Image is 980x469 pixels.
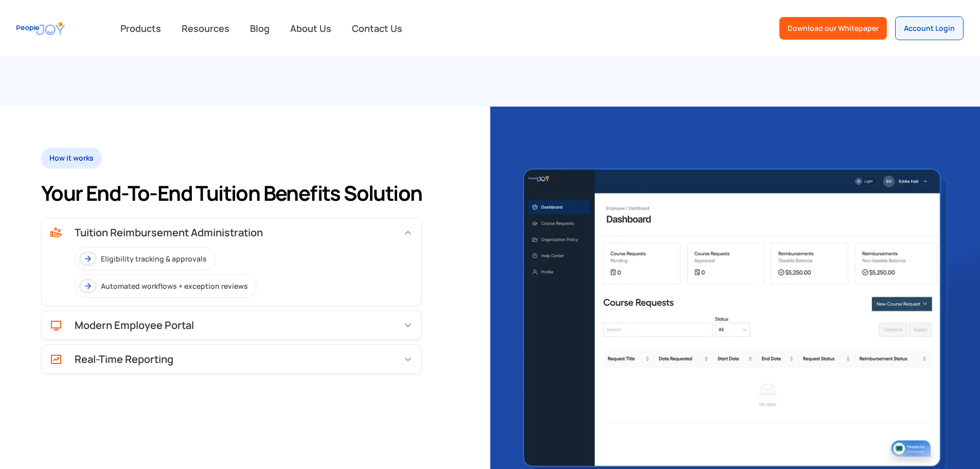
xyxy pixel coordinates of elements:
div: Automated workflows + exception reviews [101,281,248,291]
div: Tuition Reimbursement Administration [75,228,263,238]
a: Blog [244,17,276,40]
div: Modern Employee Portal [75,320,194,331]
a: About Us [284,17,337,40]
div: Download our Whitepaper [788,23,879,33]
a: Resources [175,17,236,40]
div: How it works [49,152,94,164]
a: home [16,17,65,40]
a: Download our Whitepaper [779,17,887,40]
div: Eligibility tracking & approvals [101,254,207,264]
div: Products [114,18,167,39]
a: Contact Us [346,17,408,40]
h2: Your End-to-End Tuition Benefits Solution [41,181,422,205]
a: Account Login [895,16,964,40]
div: Real-Time Reporting [75,354,173,364]
div: Account Login [904,23,955,33]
